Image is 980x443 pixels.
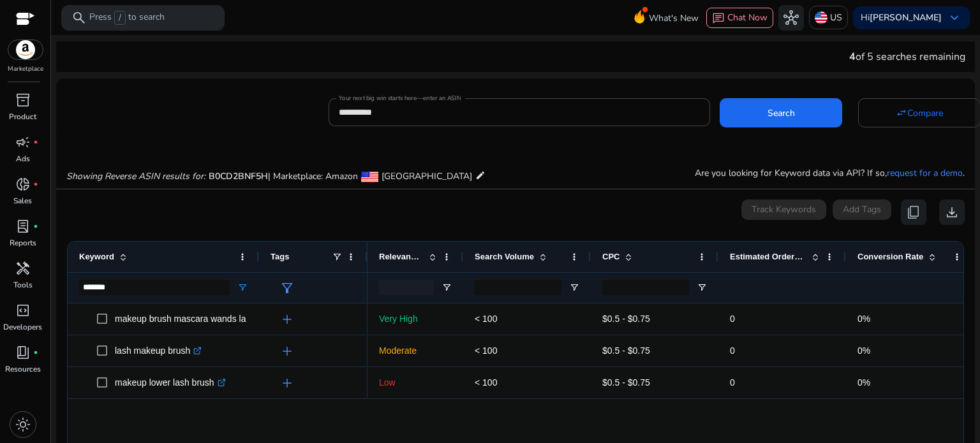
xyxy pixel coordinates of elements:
[382,170,472,182] span: [GEOGRAPHIC_DATA]
[830,6,842,29] p: US
[79,252,114,261] span: Keyword
[475,168,486,183] mat-icon: edit
[33,140,38,145] span: fiber_manual_record
[66,170,205,182] i: Showing Reverse ASIN results for:
[475,345,497,356] span: < 100
[279,280,295,296] span: filter_alt
[602,314,650,324] span: $0.5 - $0.75
[475,280,561,295] input: Search Volume Filter Input
[602,252,620,261] span: CPC
[79,280,230,295] input: Keyword Filter Input
[857,377,870,388] span: 0%
[849,50,856,64] span: 4
[730,252,806,261] span: Estimated Orders/Month
[379,338,452,364] p: Moderate
[89,11,165,25] p: Press to search
[3,321,42,333] p: Developers
[379,306,452,332] p: Very High
[857,314,870,324] span: 0%
[720,98,842,127] button: Search
[870,11,942,24] b: [PERSON_NAME]
[442,282,452,293] button: Open Filter Menu
[815,11,828,24] img: us.svg
[768,106,795,120] span: Search
[907,106,943,120] span: Compare
[8,40,43,59] img: amazon.svg
[783,10,799,25] span: hub
[475,314,497,324] span: < 100
[279,344,295,359] span: add
[730,314,735,324] span: 0
[730,345,735,356] span: 0
[379,252,424,261] span: Relevance Score
[695,166,965,180] p: Are you looking for Keyword data via API? If so, .
[15,177,31,192] span: donut_small
[727,11,768,24] span: Chat Now
[115,338,202,364] p: lash makeup brush
[602,377,650,388] span: $0.5 - $0.75
[16,153,30,164] p: Ads
[15,261,31,276] span: handyman
[15,417,31,432] span: light_mode
[271,252,289,261] span: Tags
[8,64,43,74] p: Marketplace
[237,282,248,293] button: Open Filter Menu
[475,377,497,388] span: < 100
[887,167,963,179] a: request for a demo
[279,375,295,391] span: add
[13,195,32,207] p: Sales
[939,200,965,225] button: download
[10,237,36,249] p: Reports
[602,345,650,356] span: $0.5 - $0.75
[896,107,907,119] mat-icon: swap_horiz
[33,182,38,187] span: fiber_manual_record
[857,252,923,261] span: Conversion Rate
[569,282,579,293] button: Open Filter Menu
[339,94,461,103] mat-label: Your next big win starts here—enter an ASIN
[697,282,707,293] button: Open Filter Menu
[15,345,31,360] span: book_4
[849,49,965,64] div: of 5 searches remaining
[5,363,41,375] p: Resources
[861,13,942,22] p: Hi
[268,170,358,182] span: | Marketplace: Amazon
[115,370,226,396] p: makeup lower lash brush
[279,312,295,327] span: add
[379,370,452,396] p: Low
[33,224,38,229] span: fiber_manual_record
[475,252,534,261] span: Search Volume
[13,279,33,291] p: Tools
[857,345,870,356] span: 0%
[15,303,31,318] span: code_blocks
[649,7,699,29] span: What's New
[706,8,773,28] button: chatChat Now
[15,219,31,234] span: lab_profile
[712,12,725,25] span: chat
[602,280,689,295] input: CPC Filter Input
[778,5,804,31] button: hub
[9,111,36,122] p: Product
[33,350,38,355] span: fiber_manual_record
[15,92,31,108] span: inventory_2
[209,170,268,182] span: B0CD2BNF5H
[15,134,31,150] span: campaign
[114,11,126,25] span: /
[71,10,87,25] span: search
[730,377,735,388] span: 0
[115,306,394,332] p: makeup brush mascara wands lash brushes eyelash extension pink
[944,205,960,220] span: download
[947,10,962,25] span: keyboard_arrow_down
